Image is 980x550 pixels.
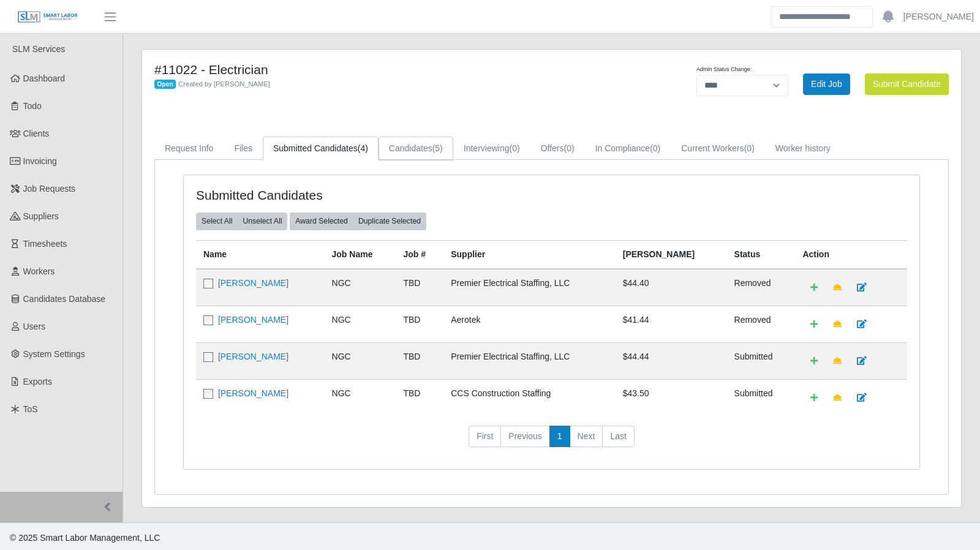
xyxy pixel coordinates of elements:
[325,240,396,269] th: Job Name
[443,240,616,269] th: Supplier
[727,306,796,342] td: removed
[865,73,949,95] button: Submit Candidate
[671,137,765,160] a: Current Workers
[325,379,396,416] td: NGC
[771,6,873,28] input: Search
[727,269,796,306] td: removed
[727,342,796,379] td: submitted
[154,62,610,77] h4: #11022 - Electrician
[196,213,238,230] button: Select All
[12,44,65,54] span: SLM Services
[616,306,727,342] td: $41.44
[325,269,396,306] td: NGC
[727,379,796,416] td: submitted
[727,240,796,269] th: Status
[290,213,426,230] div: bulk actions
[224,137,263,160] a: Files
[510,143,520,153] span: (0)
[10,533,160,543] span: © 2025 Smart Labor Management, LLC
[396,306,443,342] td: TBD
[396,269,443,306] td: TBD
[453,137,530,160] a: Interviewing
[802,387,826,409] a: Add Default Cost Code
[396,240,443,269] th: Job #
[290,213,353,230] button: Award Selected
[23,101,42,111] span: Todo
[23,349,85,359] span: System Settings
[616,379,727,416] td: $43.50
[218,352,288,361] a: [PERSON_NAME]
[218,315,288,325] a: [PERSON_NAME]
[443,342,616,379] td: Premier Electrical Staffing, LLC
[23,156,57,166] span: Invoicing
[196,426,907,458] nav: pagination
[396,342,443,379] td: TBD
[825,277,850,298] a: Make Team Lead
[443,269,616,306] td: Premier Electrical Staffing, LLC
[23,211,59,221] span: Suppliers
[23,73,66,83] span: Dashboard
[825,350,850,372] a: Make Team Lead
[825,314,850,335] a: Make Team Lead
[353,213,426,230] button: Duplicate Selected
[325,342,396,379] td: NGC
[396,379,443,416] td: TBD
[903,10,974,23] a: [PERSON_NAME]
[154,137,224,160] a: Request Info
[23,129,50,138] span: Clients
[696,66,752,74] label: Admin Status Change:
[23,239,67,249] span: Timesheets
[802,350,826,372] a: Add Default Cost Code
[585,137,671,160] a: In Compliance
[23,266,55,276] span: Workers
[196,187,481,203] h4: Submitted Candidates
[650,143,660,153] span: (0)
[23,404,38,414] span: ToS
[744,143,755,153] span: (0)
[803,73,850,95] a: Edit Job
[616,240,727,269] th: [PERSON_NAME]
[616,269,727,306] td: $44.40
[432,143,443,153] span: (5)
[178,80,270,88] span: Created by [PERSON_NAME]
[795,240,907,269] th: Action
[616,342,727,379] td: $44.44
[218,388,288,398] a: [PERSON_NAME]
[196,240,325,269] th: Name
[802,314,826,335] a: Add Default Cost Code
[530,137,585,160] a: Offers
[765,137,841,160] a: Worker history
[443,379,616,416] td: CCS Construction Staffing
[564,143,575,153] span: (0)
[218,278,288,288] a: [PERSON_NAME]
[237,213,287,230] button: Unselect All
[196,213,287,230] div: bulk actions
[443,306,616,342] td: Aerotek
[802,277,826,298] a: Add Default Cost Code
[154,80,176,89] span: Open
[23,322,46,331] span: Users
[358,143,368,153] span: (4)
[263,137,379,160] a: Submitted Candidates
[23,184,76,194] span: Job Requests
[17,10,78,24] img: SLM Logo
[379,137,453,160] a: Candidates
[549,426,570,448] a: 1
[325,306,396,342] td: NGC
[825,387,850,409] a: Make Team Lead
[23,377,52,386] span: Exports
[23,294,106,304] span: Candidates Database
